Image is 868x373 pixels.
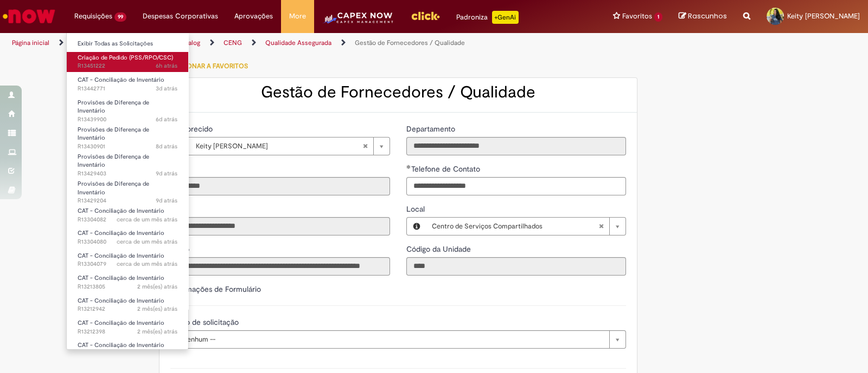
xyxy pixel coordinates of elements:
[67,74,188,94] a: Aberto R13442771 : CAT - Conciliação de Inventário
[78,62,177,70] span: R13451222
[143,11,218,22] span: Despesas Corporativas
[137,328,177,336] time: 25/06/2025 08:29:53
[170,217,390,235] input: Email
[170,62,248,70] span: Adicionar a Favoritos
[137,328,177,336] span: 2 mês(es) atrás
[688,11,727,21] span: Rascunhos
[156,115,177,123] time: 22/08/2025 13:33:09
[406,204,427,214] span: Local
[190,138,390,155] a: Keity [PERSON_NAME]Limpar campo Favorecido
[78,84,177,93] span: R13442771
[355,38,465,47] a: Gestão de Fornecedores / Qualidade
[117,260,177,268] span: cerca de um mês atrás
[67,124,188,147] a: Aberto R13430901 : Provisões de Diferença de Inventário
[78,238,177,246] span: R13304080
[156,197,177,205] span: 9d atrás
[411,8,440,24] img: click_logo_yellow_360x200.png
[74,11,112,22] span: Requisições
[78,207,164,215] span: CAT - Conciliação de Inventário
[406,244,473,254] label: Somente leitura - Código da Unidade
[175,124,215,134] span: Necessários - Favorecido
[117,215,177,224] span: cerca de um mês atrás
[117,238,177,246] span: cerca de um mês atrás
[67,97,188,120] a: Aberto R13439900 : Provisões de Diferença de Inventário
[175,317,241,327] span: Tipo de solicitação
[78,341,164,349] span: CAT - Conciliação de Inventário
[170,257,390,276] input: Título
[67,38,188,50] a: Exibir Todas as Solicitações
[78,252,164,260] span: CAT - Conciliação de Inventário
[78,283,177,291] span: R13213805
[137,283,177,291] time: 25/06/2025 13:20:25
[265,38,331,47] a: Qualidade Assegurada
[67,52,188,72] a: Aberto R13451222 : Criação de Pedido (PSS/RPO/CSC)
[492,11,519,24] p: +GenAi
[78,76,164,84] span: CAT - Conciliação de Inventário
[78,260,177,269] span: R13304079
[357,138,373,155] abbr: Limpar campo Favorecido
[170,83,626,101] h2: Gestão de Fornecedores / Qualidade
[156,62,177,70] span: 6h atrás
[654,12,662,22] span: 1
[406,257,626,276] input: Código da Unidade
[78,319,164,327] span: CAT - Conciliação de Inventário
[1,5,57,27] img: ServiceNow
[156,142,177,150] time: 20/08/2025 08:49:13
[78,215,177,224] span: R13304082
[67,295,188,315] a: Aberto R13212942 : CAT - Conciliação de Inventário
[159,55,254,77] button: Adicionar a Favoritos
[78,180,149,197] span: Provisões de Diferença de Inventário
[679,11,727,22] a: Rascunhos
[622,11,652,22] span: Favoritos
[787,11,860,21] span: Keity [PERSON_NAME]
[117,260,177,268] time: 18/07/2025 06:35:21
[78,126,149,142] span: Provisões de Diferença de Inventário
[170,177,390,195] input: ID
[78,169,177,178] span: R13429403
[406,165,411,169] span: Obrigatório Preenchido
[114,12,126,22] span: 99
[432,218,598,235] span: Centro de Serviços Compartilhados
[78,142,177,151] span: R13430901
[156,62,177,70] time: 27/08/2025 09:53:46
[67,178,188,201] a: Aberto R13429204 : Provisões de Diferença de Inventário
[406,123,457,134] label: Somente leitura - Departamento
[175,331,604,348] span: -- Nenhum --
[406,177,626,195] input: Telefone de Contato
[78,153,149,169] span: Provisões de Diferença de Inventário
[66,32,189,350] ul: Requisições
[234,11,273,22] span: Aprovações
[456,11,519,24] div: Padroniza
[78,297,164,305] span: CAT - Conciliação de Inventário
[78,274,164,282] span: CAT - Conciliação de Inventário
[407,218,426,235] button: Local, Visualizar este registro Centro de Serviços Compartilhados
[12,38,49,47] a: Página inicial
[67,339,188,359] a: Aberto R13209111 : CAT - Conciliação de Inventário
[67,151,188,174] a: Aberto R13429403 : Provisões de Diferença de Inventário
[78,54,173,62] span: Criação de Pedido (PSS/RPO/CSC)
[137,305,177,313] span: 2 mês(es) atrás
[67,272,188,292] a: Aberto R13213805 : CAT - Conciliação de Inventário
[117,215,177,224] time: 18/07/2025 06:38:58
[78,197,177,205] span: R13429204
[67,205,188,225] a: Aberto R13304082 : CAT - Conciliação de Inventário
[411,164,482,174] span: Telefone de Contato
[78,99,149,115] span: Provisões de Diferença de Inventário
[67,227,188,247] a: Aberto R13304080 : CAT - Conciliação de Inventário
[170,284,261,294] label: Informações de Formulário
[78,305,177,313] span: R13212942
[156,84,177,93] span: 3d atrás
[322,11,394,32] img: CapexLogo5.png
[224,38,242,47] a: CENG
[156,197,177,205] time: 19/08/2025 15:18:48
[156,115,177,123] span: 6d atrás
[78,229,164,237] span: CAT - Conciliação de Inventário
[289,11,306,22] span: More
[117,238,177,246] time: 18/07/2025 06:37:18
[426,218,626,235] a: Centro de Serviços CompartilhadosLimpar campo Local
[156,84,177,93] time: 25/08/2025 08:36:52
[156,142,177,150] span: 8d atrás
[196,138,362,155] span: Keity [PERSON_NAME]
[156,169,177,178] time: 19/08/2025 15:50:00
